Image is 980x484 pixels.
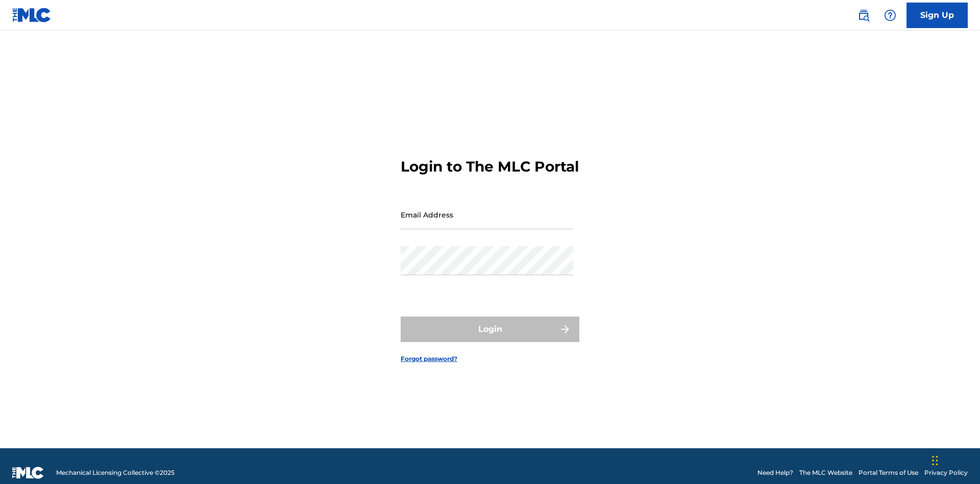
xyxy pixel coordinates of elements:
a: Sign Up [906,3,968,28]
img: search [857,9,870,21]
a: Need Help? [757,468,793,477]
img: help [884,9,896,21]
img: logo [12,467,44,479]
a: The MLC Website [799,468,852,477]
div: Drag [932,445,938,476]
a: Public Search [853,5,874,26]
a: Privacy Policy [924,468,968,477]
a: Forgot password? [401,354,457,364]
iframe: Chat Widget [929,435,980,484]
a: Portal Terms of Use [859,468,918,477]
span: Mechanical Licensing Collective © 2025 [56,468,175,477]
div: Help [880,5,900,26]
h3: Login to The MLC Portal [401,158,579,176]
img: MLC Logo [12,8,52,22]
